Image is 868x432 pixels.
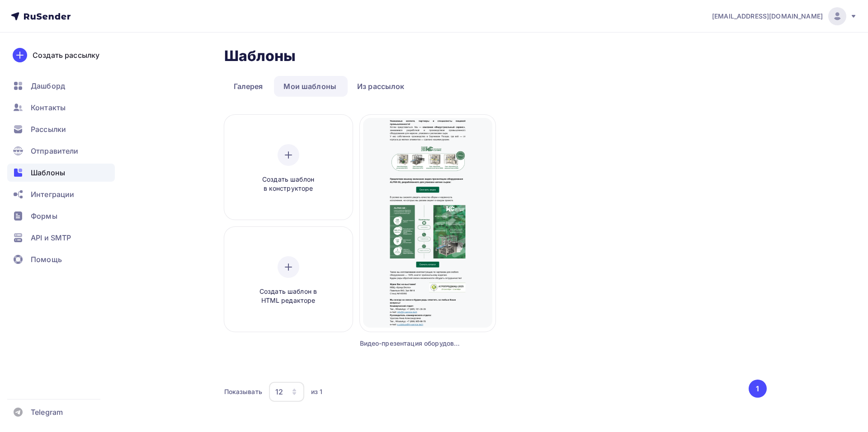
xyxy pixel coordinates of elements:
[749,380,767,398] button: Go to page 1
[224,47,296,65] h2: Шаблоны
[31,232,71,243] span: API и SMTP
[31,102,66,113] span: Контакты
[274,76,346,97] a: Мои шаблоны
[224,387,262,396] div: Показывать
[7,142,115,160] a: Отправители
[7,164,115,182] a: Шаблоны
[7,77,115,95] a: Дашборд
[7,120,115,138] a: Рассылки
[31,211,57,221] span: Формы
[31,146,79,156] span: Отправители
[31,124,66,135] span: Рассылки
[224,76,273,97] a: Галерея
[31,167,65,178] span: Шаблоны
[360,339,462,348] div: Видео-презентация оборудования ALPHA для упаковки мягких сыров
[269,381,305,402] button: 12
[31,80,65,91] span: Дашборд
[31,407,63,418] span: Telegram
[31,189,74,200] span: Интеграции
[245,287,331,305] span: Создать шаблон в HTML редакторе
[33,50,99,61] div: Создать рассылку
[311,387,323,396] div: из 1
[245,175,331,193] span: Создать шаблон в конструкторе
[31,254,62,265] span: Помощь
[747,380,767,398] ul: Pagination
[348,76,414,97] a: Из рассылок
[275,386,283,397] div: 12
[7,99,115,117] a: Контакты
[712,7,857,25] a: [EMAIL_ADDRESS][DOMAIN_NAME]
[712,12,823,21] span: [EMAIL_ADDRESS][DOMAIN_NAME]
[7,207,115,225] a: Формы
